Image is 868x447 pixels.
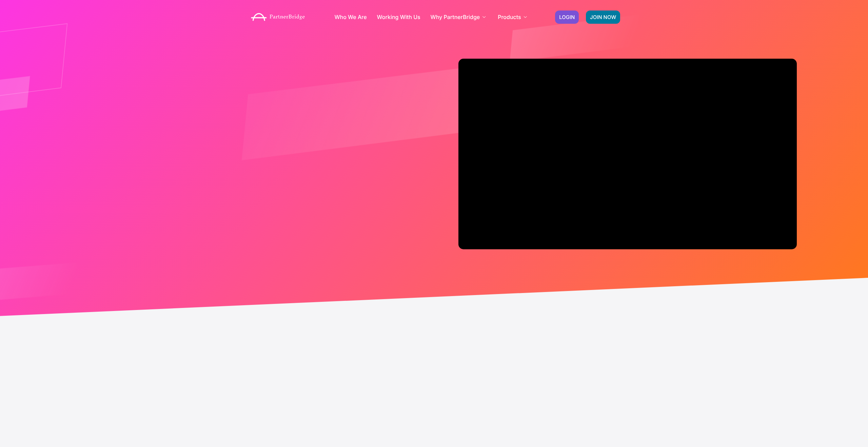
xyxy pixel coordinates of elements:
[555,11,579,24] a: LOGIN
[586,11,620,24] a: JOIN NOW
[590,15,616,20] span: JOIN NOW
[334,14,367,20] a: Who We Are
[377,14,420,20] a: Working With Us
[559,15,575,20] span: LOGIN
[498,14,529,20] a: Products
[431,14,488,20] a: Why PartnerBridge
